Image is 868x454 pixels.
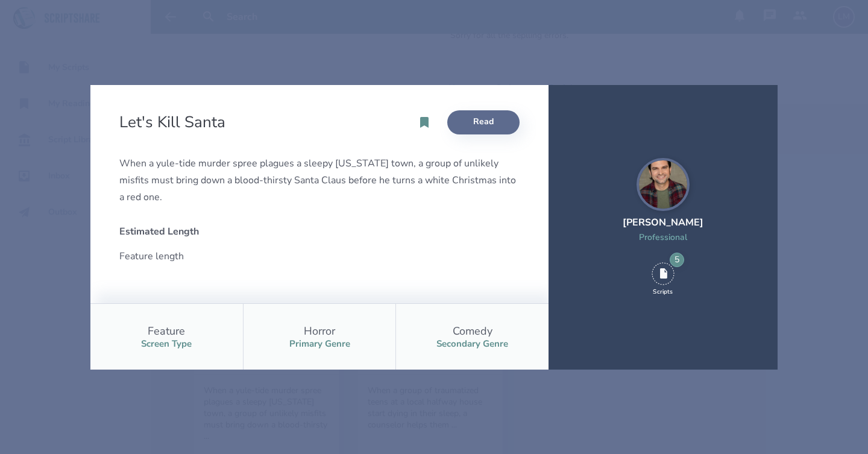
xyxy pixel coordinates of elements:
div: Primary Genre [289,338,350,350]
img: user_1711333522-crop.jpg [637,158,690,211]
div: Scripts [653,288,673,296]
h2: Let's Kill Santa [119,112,230,133]
div: Professional [623,232,703,243]
a: [PERSON_NAME]Professional [623,158,703,257]
div: Screen Type [141,338,192,350]
div: 5 Scripts [652,262,675,296]
div: Comedy [453,324,492,338]
div: [PERSON_NAME] [623,216,703,229]
div: Feature length [119,248,310,265]
div: 5 [670,253,684,267]
div: Horror [304,324,335,338]
a: Read [447,110,520,134]
div: When a yule-tide murder spree plagues a sleepy [US_STATE] town, a group of unlikely misfits must ... [119,155,520,206]
div: Estimated Length [119,225,310,238]
div: Feature [148,324,185,338]
div: Secondary Genre [436,338,508,350]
